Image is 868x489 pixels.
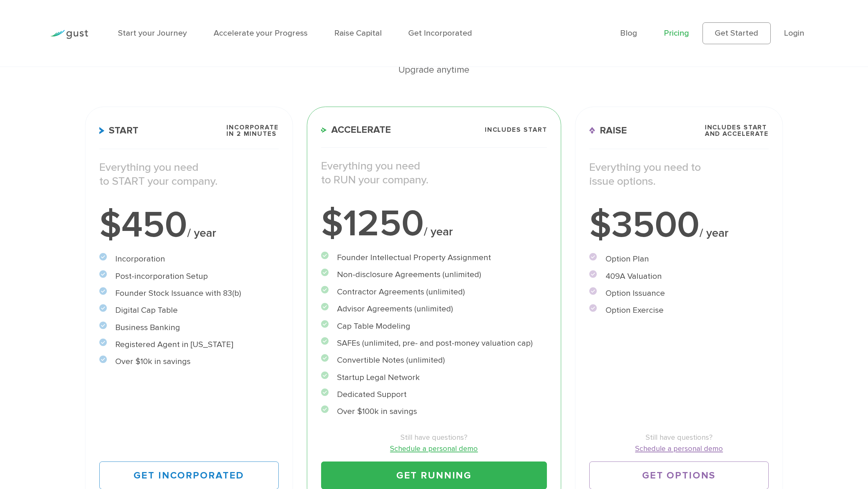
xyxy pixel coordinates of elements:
[589,253,769,266] li: Option Plan
[214,28,308,38] a: Accelerate your Progress
[589,443,769,454] a: Schedule a personal demo
[321,372,547,384] li: Startup Legal Network
[99,287,279,300] li: Founder Stock Issuance with 83(b)
[589,270,769,283] li: 409A Valuation
[334,28,382,38] a: Raise Capital
[589,304,769,317] li: Option Exercise
[321,320,547,333] li: Cap Table Modeling
[321,388,547,401] li: Dedicated Support
[99,127,104,134] img: Start Icon X2
[187,226,216,240] span: / year
[99,126,139,135] span: Start
[85,62,783,78] div: Upgrade anytime
[321,337,547,350] li: SAFEs (unlimited, pre- and post-money valuation cap)
[705,124,769,137] span: Includes START and ACCELERATE
[664,28,689,38] a: Pricing
[703,22,771,44] a: Get Started
[321,443,547,454] a: Schedule a personal demo
[118,28,187,38] a: Start your Journey
[321,269,547,281] li: Non-disclosure Agreements (unlimited)
[485,127,547,133] span: Includes START
[620,28,637,38] a: Blog
[50,30,88,39] img: Gust Logo
[589,432,769,443] span: Still have questions?
[99,161,279,188] p: Everything you need to START your company.
[99,339,279,351] li: Registered Agent in [US_STATE]
[321,252,547,264] li: Founder Intellectual Property Assignment
[321,205,547,242] div: $1250
[99,270,279,283] li: Post-incorporation Setup
[321,354,547,367] li: Convertible Notes (unlimited)
[699,226,729,240] span: / year
[99,304,279,317] li: Digital Cap Table
[321,127,327,133] img: Accelerate Icon
[408,28,472,38] a: Get Incorporated
[589,287,769,300] li: Option Issuance
[424,225,453,239] span: / year
[589,207,769,244] div: $3500
[321,125,391,135] span: Accelerate
[321,286,547,298] li: Contractor Agreements (unlimited)
[589,127,595,134] img: Raise Icon
[589,126,627,135] span: Raise
[321,405,547,418] li: Over $100k in savings
[99,253,279,266] li: Incorporation
[589,161,769,188] p: Everything you need to issue options.
[99,322,279,334] li: Business Banking
[321,303,547,315] li: Advisor Agreements (unlimited)
[99,207,279,244] div: $450
[226,124,279,137] span: Incorporate in 2 Minutes
[321,159,547,187] p: Everything you need to RUN your company.
[321,432,547,443] span: Still have questions?
[99,356,279,368] li: Over $10k in savings
[784,28,804,38] a: Login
